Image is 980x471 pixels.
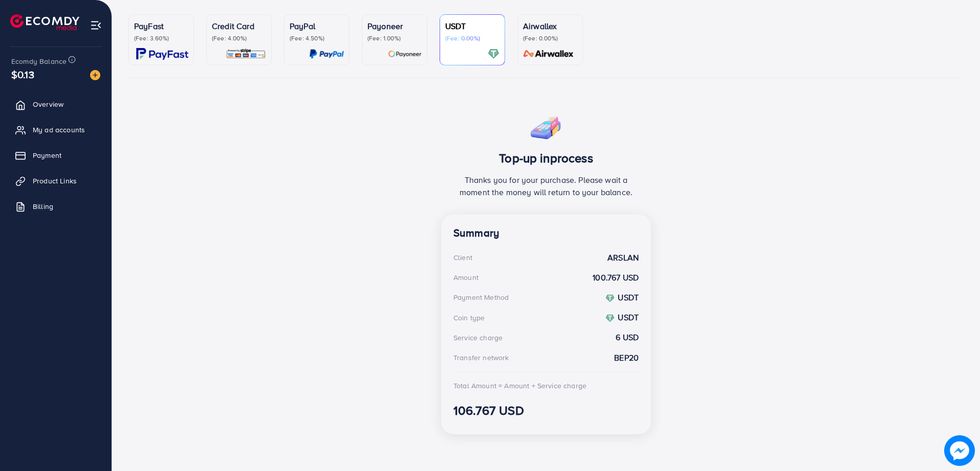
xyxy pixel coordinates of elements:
[10,14,79,30] img: logo
[290,34,344,42] p: (Fee: 4.50%)
[33,176,77,186] span: Product Links
[453,151,639,166] h3: Top-up inprocess
[212,34,266,42] p: (Fee: 4.00%)
[33,99,63,109] span: Overview
[8,196,104,217] a: Billing
[367,20,422,32] p: Payoneer
[90,70,100,80] img: image
[453,292,509,302] div: Payment Method
[33,201,53,211] span: Billing
[488,48,499,60] img: card
[593,272,639,284] strong: 100.767 USD
[614,352,639,364] strong: BEP20
[453,227,639,240] h4: Summary
[134,34,188,42] p: (Fee: 3.60%)
[134,20,188,32] p: PayFast
[529,109,563,143] img: success
[523,34,577,42] p: (Fee: 0.00%)
[11,67,34,82] span: $0.13
[445,20,499,32] p: USDT
[8,145,104,166] a: Payment
[309,48,344,60] img: card
[453,272,478,282] div: Amount
[616,332,639,343] strong: 6 USD
[453,333,503,343] div: Service charge
[445,34,499,42] p: (Fee: 0.00%)
[8,171,104,191] a: Product Links
[8,94,104,114] a: Overview
[8,120,104,140] a: My ad accounts
[367,34,422,42] p: (Fee: 1.00%)
[453,174,639,198] p: Thanks you for your purchase. Please wait a moment the money will return to your balance.
[453,403,639,418] h3: 106.767 USD
[453,313,485,323] div: Coin type
[605,294,615,303] img: coin
[290,20,344,32] p: PayPal
[944,435,975,466] img: image
[523,20,577,32] p: Airwallex
[388,48,422,60] img: card
[226,48,266,60] img: card
[453,352,509,363] div: Transfer network
[33,150,61,160] span: Payment
[607,252,639,264] strong: ARSLAN
[520,48,577,60] img: card
[618,292,639,303] strong: USDT
[212,20,266,32] p: Credit Card
[618,312,639,323] strong: USDT
[11,56,67,66] span: Ecomdy Balance
[605,314,615,323] img: coin
[453,252,472,263] div: Client
[33,125,85,135] span: My ad accounts
[136,48,188,60] img: card
[453,381,586,391] div: Total Amount = Amount + Service charge
[90,19,102,31] img: menu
